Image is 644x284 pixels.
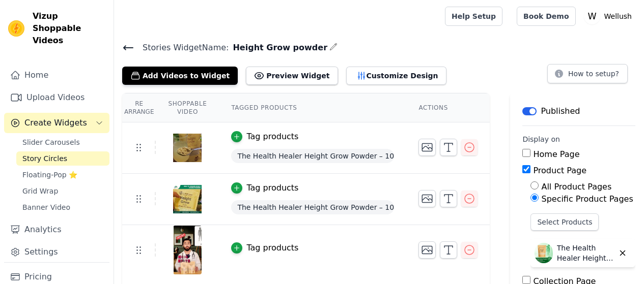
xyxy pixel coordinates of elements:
a: Settings [4,242,109,262]
a: Upload Videos [4,87,109,108]
img: vizup-images-df38.png [173,175,202,224]
th: Actions [406,93,490,122]
label: Specific Product Pages [541,194,633,204]
div: Tag products [246,182,298,194]
a: Grid Wrap [16,184,109,198]
legend: Display on [522,134,560,144]
button: Delete widget [614,244,631,262]
button: Tag products [231,182,298,194]
a: Home [4,65,109,85]
a: Help Setup [445,7,502,26]
th: Shoppable Video [156,93,219,122]
img: Vizup [8,20,24,37]
a: Story Circles [16,151,109,166]
p: The Health Healer Height Grow Powder – 100% Natural Height Growth Formula in [GEOGRAPHIC_DATA] [557,243,614,263]
label: All Product Pages [541,182,611,192]
img: vizup-images-2a54.png [173,123,202,172]
span: Stories Widget Name: [134,42,229,54]
button: Add Videos to Widget [122,67,238,85]
button: How to setup? [547,64,628,83]
span: Grid Wrap [22,186,58,196]
button: Tag products [231,131,298,143]
button: W Wellush [584,7,636,25]
label: Product Page [533,166,586,175]
span: Floating-Pop ⭐ [22,170,77,180]
p: Wellush [600,7,636,25]
div: Tag products [246,131,298,143]
p: Published [541,105,580,117]
button: Change Thumbnail [418,190,436,207]
img: vizup-images-e981.png [173,226,202,274]
a: How to setup? [547,71,628,81]
span: Banner Video [22,202,70,212]
button: Select Products [530,213,599,231]
th: Tagged Products [219,93,406,122]
button: Change Thumbnail [418,241,436,259]
div: Edit Name [329,41,338,54]
button: Tag products [231,242,298,254]
span: Slider Carousels [22,137,80,147]
a: Banner Video [16,200,109,214]
th: Re Arrange [122,93,156,122]
a: Floating-Pop ⭐ [16,168,109,182]
button: Create Widgets [4,113,109,133]
label: Home Page [533,149,579,159]
span: Vizup Shoppable Videos [33,10,105,47]
img: The Health Healer Height Grow Powder – 100% Natural Height Growth Formula in Pakistan [535,243,552,263]
text: W [587,11,596,21]
span: Height Grow powder [229,42,327,54]
a: Analytics [4,219,109,240]
span: The Health Healer Height Grow Powder – 100% Natural Height Growth Formula in [GEOGRAPHIC_DATA] [231,149,394,163]
span: Story Circles [22,153,67,164]
div: Tag products [246,242,298,254]
a: Book Demo [517,7,575,26]
button: Preview Widget [246,67,338,85]
span: Create Widgets [24,117,87,129]
a: Slider Carousels [16,135,109,149]
button: Change Thumbnail [418,139,436,156]
span: The Health Healer Height Grow Powder – 100% Natural Height Growth Formula in [GEOGRAPHIC_DATA] [231,200,394,214]
button: Customize Design [346,67,446,85]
